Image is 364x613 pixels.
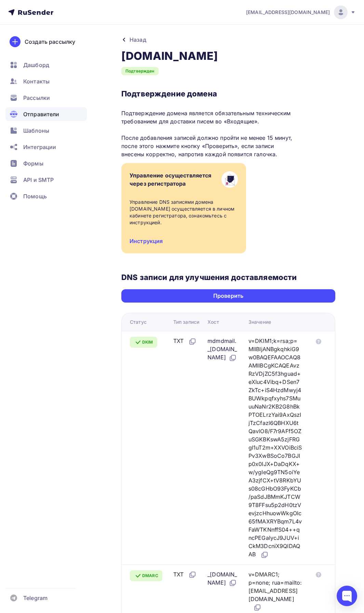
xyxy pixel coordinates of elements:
[121,67,159,75] div: Подтвержден
[23,159,43,168] span: Формы
[121,49,218,63] h2: [DOMAIN_NAME]
[130,199,238,226] div: Управление DNS записями домена [DOMAIN_NAME] осуществляется в личном кабинете регистратора, ознак...
[207,337,238,362] div: mdmdmail._[DOMAIN_NAME]
[207,570,238,587] div: _[DOMAIN_NAME]
[23,192,47,200] span: Помощь
[248,337,302,559] div: v=DKIM1;k=rsa;p=MIIBIjANBgkqhkiG9w0BAQEFAAOCAQ8AMIIBCgKCAQEAvzRzVDjZC5f3hguad+eXIuc4Vibq+DSen7ZkT...
[5,124,87,137] a: Шаблоны
[121,89,297,98] h3: Подтверждение домена
[207,319,219,325] div: Хост
[213,292,243,300] div: Проверить
[130,36,146,44] div: Назад
[5,58,87,72] a: Дашборд
[23,94,50,102] span: Рассылки
[23,77,50,85] span: Контакты
[25,38,75,46] div: Создать рассылку
[5,75,87,88] a: Контакты
[23,110,59,118] span: Отправители
[173,319,199,325] div: Тип записи
[121,272,335,282] h3: DNS записи для улучшения доставляемости
[23,143,56,151] span: Интеграции
[23,176,54,184] span: API и SMTP
[130,238,163,244] a: Инструкция
[248,570,302,612] div: v=DMARC1; p=none; rua=mailto:[EMAIL_ADDRESS][DOMAIN_NAME]
[142,573,158,578] span: DMARC
[5,107,87,121] a: Отправители
[121,109,297,158] p: Подтверждение домена является обязательным техническим требованием для доставки писем во «Входящи...
[246,5,356,19] a: [EMAIL_ADDRESS][DOMAIN_NAME]
[173,570,197,579] div: TXT
[23,126,49,135] span: Шаблоны
[23,594,48,602] span: Telegram
[5,91,87,105] a: Рассылки
[248,319,271,325] div: Значение
[246,9,330,16] span: [EMAIL_ADDRESS][DOMAIN_NAME]
[130,171,212,188] div: Управление осуществляется через регистратора
[173,337,197,346] div: TXT
[23,61,49,69] span: Дашборд
[142,339,153,345] span: DKIM
[5,157,87,170] a: Формы
[130,319,147,325] div: Статус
